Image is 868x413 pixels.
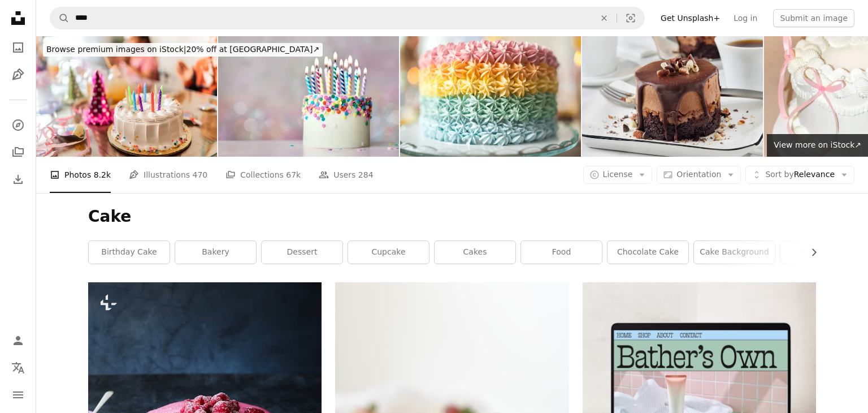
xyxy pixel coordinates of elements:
[46,45,186,54] span: Browse premium images on iStock |
[358,169,374,181] span: 284
[50,7,70,29] button: Search Unsplash
[694,241,775,264] a: cake background
[348,241,429,264] a: cupcake
[286,169,301,181] span: 67k
[7,384,29,406] button: Menu
[676,170,721,179] span: Orientation
[592,7,617,29] button: Clear
[767,134,868,157] a: View more on iStock↗
[7,329,29,352] a: Log in / Sign up
[603,170,633,179] span: License
[218,36,399,157] img: Colorful celebration birthday cake with colorful birthday candles and sugar sprinkles
[765,169,835,180] span: Relevance
[654,9,727,27] a: Get Unsplash+
[175,241,256,264] a: bakery
[745,166,854,184] button: Sort byRelevance
[617,7,644,29] button: Visual search
[225,157,301,193] a: Collections 67k
[89,241,170,264] a: birthday cake
[193,169,208,181] span: 470
[7,168,29,191] a: Download History
[7,114,29,136] a: Explore
[773,9,854,27] button: Submit an image
[319,157,373,193] a: Users 284
[765,170,793,179] span: Sort by
[36,36,329,63] a: Browse premium images on iStock|20% off at [GEOGRAPHIC_DATA]↗
[262,241,342,264] a: dessert
[400,36,581,157] img: Beautiful Colorful Cake at Baby Shower Celebration
[582,36,763,157] img: Individual Chocolate Mousse Hazelnut Fudge Cake
[7,63,29,86] a: Illustrations
[780,241,861,264] a: cake slice
[46,45,319,54] span: 20% off at [GEOGRAPHIC_DATA] ↗
[774,140,861,149] span: View more on iStock ↗
[88,206,816,227] h1: Cake
[7,141,29,164] a: Collections
[7,36,29,59] a: Photos
[583,166,653,184] button: License
[129,157,207,193] a: Illustrations 470
[607,241,688,264] a: chocolate cake
[657,166,741,184] button: Orientation
[804,241,816,264] button: scroll list to the right
[50,7,645,29] form: Find visuals sitewide
[435,241,515,264] a: cakes
[727,9,764,27] a: Log in
[521,241,602,264] a: food
[36,36,217,157] img: Close-up of a birthday cake on the table at home
[7,356,29,379] button: Language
